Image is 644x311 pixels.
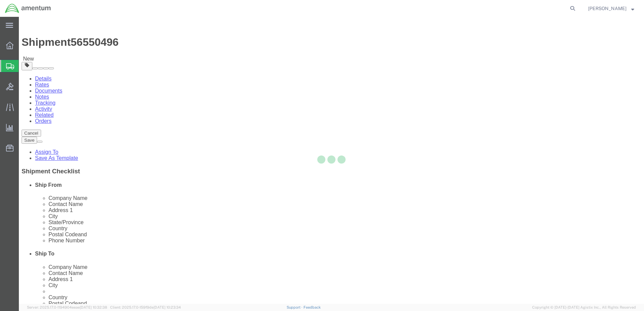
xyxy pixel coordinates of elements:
[287,305,303,309] a: Support
[80,305,107,309] span: [DATE] 10:32:38
[303,305,321,309] a: Feedback
[532,305,636,310] span: Copyright © [DATE]-[DATE] Agistix Inc., All Rights Reserved
[588,5,626,12] span: Scott Meyers
[27,305,107,309] span: Server: 2025.17.0-1194904eeae
[588,4,635,12] button: [PERSON_NAME]
[110,305,181,309] span: Client: 2025.17.0-159f9de
[154,305,181,309] span: [DATE] 10:23:34
[5,3,51,13] img: logo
